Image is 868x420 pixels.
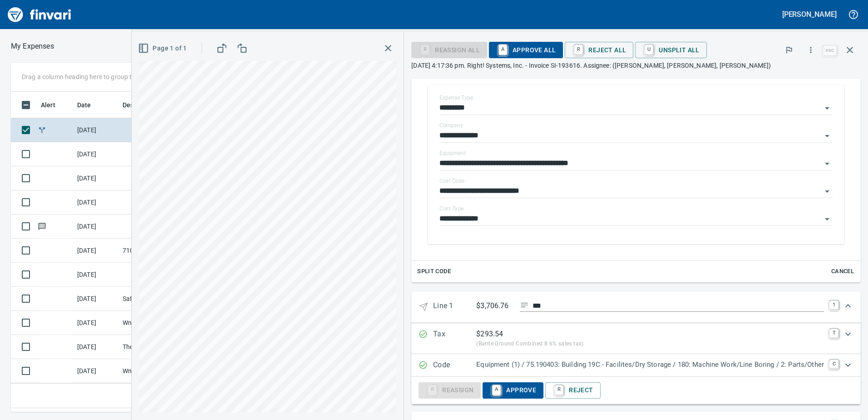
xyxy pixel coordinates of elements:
td: [DATE] [74,118,119,142]
td: Wm Supercenter #5929 [GEOGRAPHIC_DATA] [119,311,201,335]
div: Expand [411,354,861,377]
button: Open [821,185,833,198]
p: (Battle Ground Combined 8.6% sales tax) [476,340,824,349]
label: Equipment [439,150,466,156]
button: Cancel [828,265,857,279]
span: Page 1 of 1 [140,43,187,54]
a: A [492,385,501,395]
div: Expand [411,323,861,354]
span: Date [77,100,91,110]
a: 1 [829,300,838,310]
button: Split Code [415,265,453,279]
button: RReject [545,382,600,399]
p: My Expenses [11,41,54,52]
button: Open [821,213,833,225]
span: Reject [552,383,593,398]
a: C [829,360,838,369]
a: T [829,329,838,338]
span: Alert [41,100,55,110]
p: Equipment (1) / 75.190403: Building 19C - Facilites/Dry Storage / 180: Machine Work/Line Boring /... [476,360,824,370]
h5: [PERSON_NAME] [782,10,837,19]
p: Tax [433,329,476,349]
p: $ 293.54 [476,329,503,340]
button: Flag [779,40,799,60]
div: Reassign All [411,45,487,53]
td: Safeway #4313 Battle Ground [GEOGRAPHIC_DATA] [119,287,201,311]
button: [PERSON_NAME] [780,7,839,21]
a: R [574,45,583,55]
td: [DATE] [74,166,119,190]
button: UUnsplit All [635,42,706,58]
td: Wm Supercenter #5929 [GEOGRAPHIC_DATA] [119,359,201,383]
img: Finvari [5,4,74,25]
button: AApprove [483,382,543,399]
span: Description [123,100,168,110]
span: Close invoice [821,39,861,61]
span: Split transaction [37,127,47,133]
td: [DATE] [74,359,119,383]
span: Date [77,100,103,110]
td: [DATE] [74,142,119,166]
button: Page 1 of 1 [136,40,190,57]
span: Has messages [37,223,47,229]
button: More [801,40,821,60]
td: [DATE] [74,215,119,239]
a: R [555,385,563,395]
td: [DATE] [74,311,119,335]
td: [DATE] [74,287,119,311]
span: Reject All [572,42,626,58]
button: Open [821,102,833,115]
a: A [498,45,507,55]
td: The Home Depot #[GEOGRAPHIC_DATA] [119,335,201,359]
span: Approve [490,383,536,398]
td: [DATE] [74,263,119,287]
p: $3,706.76 [476,300,513,312]
div: Expand [411,377,861,404]
button: AApprove All [489,42,563,58]
div: Expand [411,291,861,323]
div: Expand [411,72,861,282]
td: [DATE] [74,335,119,359]
label: Expense Type [439,95,473,100]
td: [DATE] [74,239,119,263]
p: [DATE] 4:17:36 pm. Right! Systems, Inc. - Invoice SI-193616. Assignee: ([PERSON_NAME], [PERSON_NA... [411,61,861,70]
span: Split Code [417,266,451,277]
label: Company [439,123,463,128]
p: Line 1 [433,300,476,314]
span: Description [123,100,157,110]
a: U [645,45,653,55]
p: Code [433,360,476,371]
button: Open [821,130,833,142]
p: Drag a column heading here to group the table [22,72,155,81]
span: Approve All [496,42,556,58]
td: [DATE] [74,190,119,215]
button: RReject All [565,42,633,58]
nav: breadcrumb [11,41,54,52]
span: Cancel [830,266,855,277]
label: Cost Type [439,206,464,211]
span: Alert [41,100,67,110]
div: Reassign [419,385,481,393]
label: Cost Code [439,178,464,184]
td: 7100.75.10 [119,239,201,263]
a: esc [823,45,837,55]
span: Unsplit All [642,42,699,58]
button: Open [821,157,833,170]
